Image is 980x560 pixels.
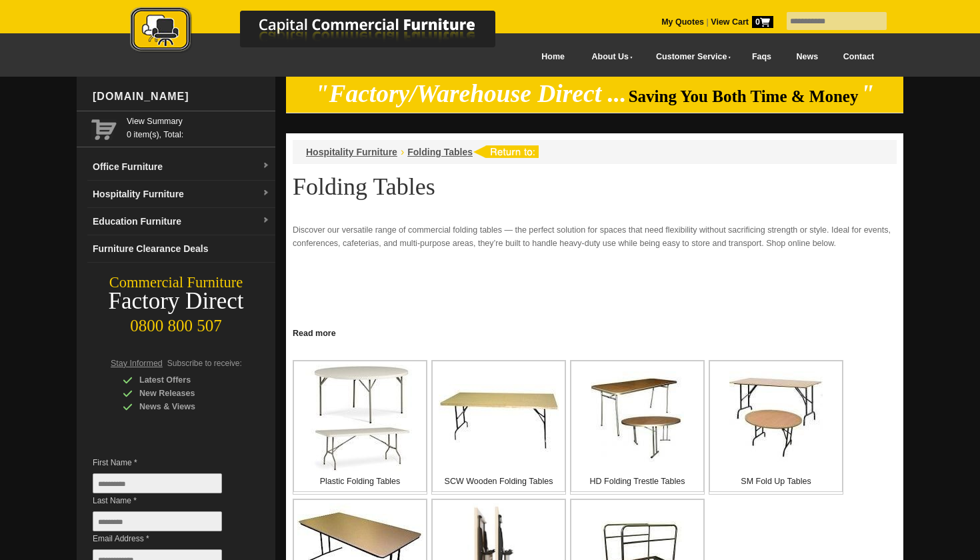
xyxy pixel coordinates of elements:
a: Furniture Clearance Deals [87,235,275,263]
p: Plastic Folding Tables [294,475,426,488]
img: SM Fold Up Tables [729,371,823,465]
em: " [861,80,875,107]
a: Contact [831,42,887,72]
p: SCW Wooden Folding Tables [433,475,565,488]
a: SM Fold Up Tables SM Fold Up Tables [709,360,843,495]
a: Office Furnituredropdown [87,153,275,181]
img: Plastic Folding Tables [305,365,415,471]
img: return to [473,145,539,158]
div: New Releases [123,387,249,400]
div: Factory Direct [77,292,275,311]
div: Latest Offers [123,373,249,387]
a: My Quotes [661,17,704,27]
img: dropdown [262,217,270,225]
input: Last Name * [93,511,222,531]
div: News & Views [123,400,249,413]
span: First Name * [93,456,242,469]
span: Last Name * [93,494,242,507]
strong: View Cart [711,17,773,27]
a: View Cart0 [709,17,773,27]
a: View Summary [127,115,270,128]
img: SCW Wooden Folding Tables [439,384,559,452]
span: Email Address * [93,532,242,545]
em: "Factory/Warehouse Direct ... [315,80,627,107]
a: Faqs [739,42,784,72]
a: Click to read more [286,323,903,340]
a: SCW Wooden Folding Tables SCW Wooden Folding Tables [431,360,566,495]
input: First Name * [93,473,222,493]
a: About Us [577,42,641,72]
a: Capital Commercial Furniture Logo [93,7,560,59]
a: News [784,42,831,72]
p: SM Fold Up Tables [710,475,842,488]
span: 0 [752,16,773,28]
img: dropdown [262,162,270,170]
div: Commercial Furniture [77,273,275,292]
p: HD Folding Trestle Tables [571,475,703,488]
a: Plastic Folding Tables Plastic Folding Tables [293,360,427,495]
span: Saving You Both Time & Money [629,87,859,105]
li: › [401,145,404,159]
a: Education Furnituredropdown [87,208,275,235]
span: Stay Informed [111,359,163,368]
div: 0800 800 507 [77,310,275,335]
p: Discover our versatile range of commercial folding tables — the perfect solution for spaces that ... [293,223,897,250]
a: Hospitality Furniture [306,147,397,157]
a: HD Folding Trestle Tables HD Folding Trestle Tables [570,360,705,495]
a: Folding Tables [407,147,473,157]
h1: Folding Tables [293,174,897,199]
a: Customer Service [641,42,739,72]
span: Subscribe to receive: [167,359,242,368]
img: HD Folding Trestle Tables [591,371,684,465]
a: Hospitality Furnituredropdown [87,181,275,208]
img: dropdown [262,189,270,197]
span: 0 item(s), Total: [127,115,270,139]
img: Capital Commercial Furniture Logo [93,7,560,55]
div: [DOMAIN_NAME] [87,77,275,117]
